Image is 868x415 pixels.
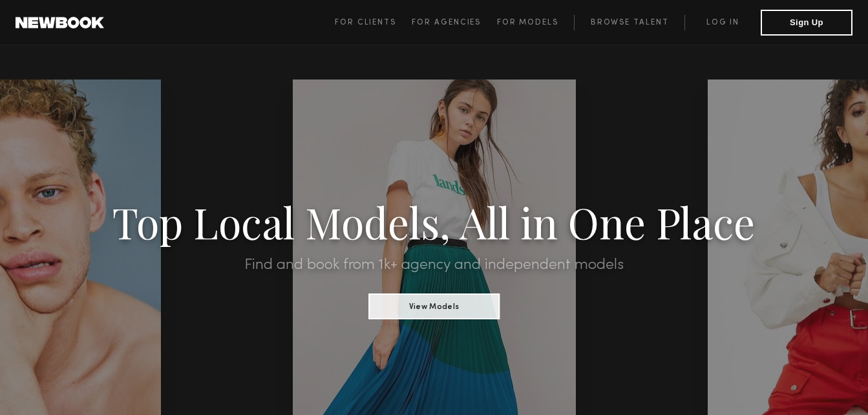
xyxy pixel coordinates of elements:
[684,15,761,30] a: Log in
[335,19,396,27] span: For Clients
[761,10,852,36] button: Sign Up
[335,15,412,30] a: For Clients
[497,15,575,30] a: For Models
[65,257,803,273] h2: Find and book from 1k+ agency and independent models
[574,15,684,30] a: Browse Talent
[412,15,496,30] a: For Agencies
[65,202,803,242] h1: Top Local Models, All in One Place
[497,19,558,27] span: For Models
[368,298,500,312] a: View Models
[368,293,500,319] button: View Models
[412,19,481,27] span: For Agencies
